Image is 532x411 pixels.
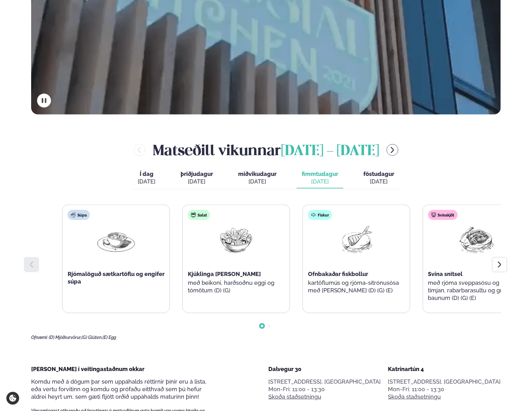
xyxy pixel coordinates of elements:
button: menu-btn-left [134,144,145,156]
span: Rjómalöguð sætkartöflu og engifer súpa [68,271,165,285]
img: pork.svg [431,212,436,217]
button: menu-btn-right [387,144,398,156]
span: [DATE] - [DATE] [281,144,379,158]
h2: Matseðill vikunnar [153,140,379,160]
div: Svínakjöt [428,210,458,220]
span: (D) Mjólkurvörur, [49,335,81,340]
p: [STREET_ADDRESS], [GEOGRAPHIC_DATA] [388,378,501,386]
img: salad.svg [191,212,196,217]
span: föstudagur [363,171,394,177]
span: Go to slide 1 [261,325,263,327]
div: [DATE] [238,178,277,185]
div: Katrínartún 4 [388,365,501,373]
p: með rjóma sveppasósu og fersku timjan, rabarbarasultu og grænum baunum (D) (G) (E) [428,279,525,302]
button: þriðjudagur [DATE] [176,168,218,189]
div: Fiskur [308,210,332,220]
img: Pork-Meat.png [456,225,497,254]
span: Ofnbakaðar fiskbollur [308,271,368,277]
a: Skoða staðsetningu [268,393,321,401]
div: [DATE] [181,178,213,185]
img: soup.svg [71,212,76,217]
span: þriðjudagur [181,171,213,177]
a: Skoða staðsetningu [388,393,441,401]
a: Cookie settings [6,392,19,405]
span: Í dag [138,170,155,178]
button: fimmtudagur [DATE] [297,168,343,189]
span: Kjúklinga [PERSON_NAME] [188,271,261,277]
p: [STREET_ADDRESS], [GEOGRAPHIC_DATA] [268,378,381,386]
span: miðvikudagur [238,171,277,177]
img: Soup.png [96,225,136,254]
span: Svína snitsel [428,271,463,277]
span: fimmtudagur [302,171,338,177]
div: [DATE] [363,178,394,185]
div: [DATE] [138,178,155,185]
p: með beikoni, harðsoðnu eggi og tómötum (D) (G) [188,279,285,294]
button: Í dag [DATE] [133,168,160,189]
p: kartöflumús og rjóma-sítrónusósa með [PERSON_NAME] (D) (G) (E) [308,279,405,294]
div: Salat [188,210,210,220]
div: Mon-Fri: 11:00 - 13:30 [388,386,501,393]
img: Fish.png [336,225,377,254]
span: Ofnæmi: [31,335,48,340]
div: Mon-Fri: 11:00 - 13:30 [268,386,381,393]
span: [PERSON_NAME] í veitingastaðnum okkar [31,366,144,372]
span: (G) Glúten, [81,335,103,340]
span: Komdu með á dögum þar sem uppáhalds réttirnir þínir eru á lista, eða vertu forvitinn og komdu og ... [31,378,206,400]
span: Go to slide 2 [268,325,271,327]
button: föstudagur [DATE] [358,168,399,189]
span: (E) Egg [103,335,116,340]
div: Dalvegur 30 [268,365,381,373]
div: [DATE] [302,178,338,185]
div: Súpa [68,210,90,220]
button: miðvikudagur [DATE] [233,168,282,189]
img: Salad.png [216,225,256,254]
img: fish.svg [311,212,316,217]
